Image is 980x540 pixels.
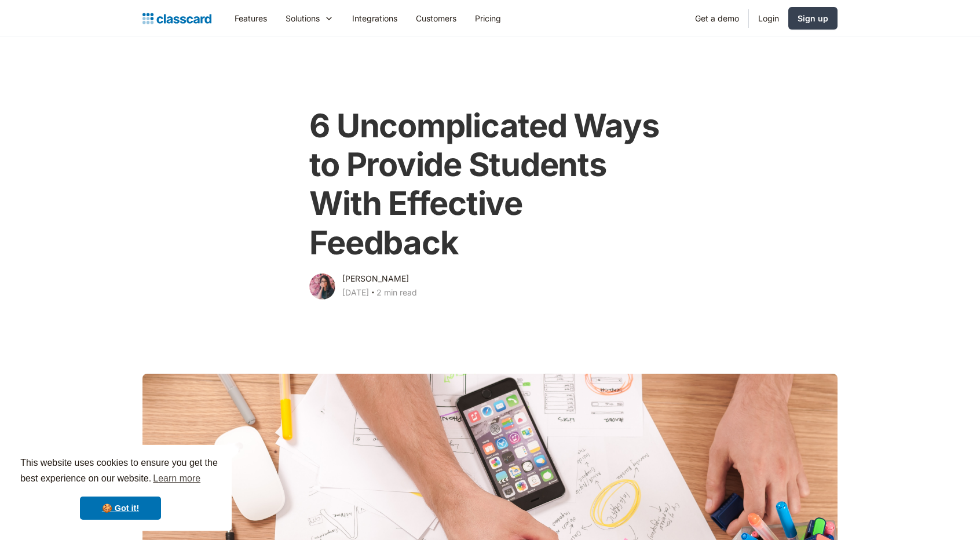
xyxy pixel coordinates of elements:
a: Login [749,5,788,31]
div: ‧ [369,286,376,302]
a: Sign up [788,7,838,30]
div: 2 min read [376,286,417,300]
div: [DATE] [342,286,369,300]
div: [PERSON_NAME] [342,272,409,286]
div: Sign up [798,12,828,24]
a: Integrations [343,5,407,31]
a: dismiss cookie message [80,497,161,520]
h1: 6 Uncomplicated Ways to Provide Students With Effective Feedback [309,107,670,262]
a: Customers [407,5,466,31]
span: This website uses cookies to ensure you get the best experience on our website. [20,456,221,487]
a: Pricing [466,5,510,31]
div: Solutions [286,12,320,24]
div: cookieconsent [9,445,232,531]
a: home [142,10,211,27]
a: Get a demo [686,5,748,31]
a: Features [225,5,276,31]
a: learn more about cookies [151,470,202,487]
div: Solutions [276,5,343,31]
